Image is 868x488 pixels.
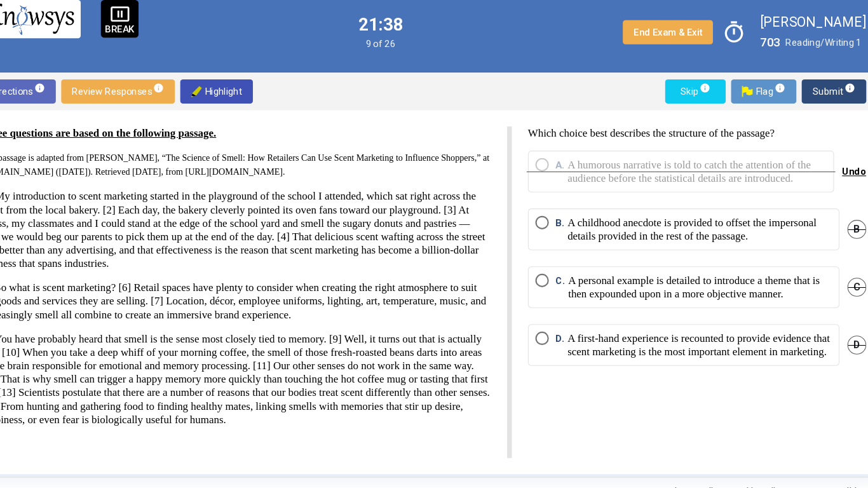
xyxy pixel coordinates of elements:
[802,83,843,105] span: Submit
[633,33,698,43] span: End Exam & Exit
[835,325,853,342] span: D
[533,127,853,140] p: Which choice best describes the structure of the passage?
[559,212,571,237] span: B.
[215,89,225,99] img: highlighter-img.png
[830,165,853,175] span: Undo
[215,83,263,105] span: Highlight
[571,266,820,292] p: A personal example is detailed to introduce a theme that is then expounded upon in a more objecti...
[373,22,416,39] label: 21:38
[15,128,238,139] u: Three questions are based on the following passage.
[663,467,717,480] a: Privacy Policy
[205,83,273,105] button: highlighter-img.pngHighlight
[25,83,77,105] span: Directions
[623,27,708,50] button: End Exam & Exit
[752,39,771,56] label: 703
[571,212,820,237] p: A childhood anecdote is provided to offset the impersonal details provided in the rest of the pas...
[696,86,706,96] span: info
[22,11,104,40] img: knowsys-logo.png
[725,83,787,105] button: Flag.pngFlaginfo
[15,152,497,175] span: This passage is adapted from [PERSON_NAME], “The Science of Smell: How Retailers Can Use Scent Ma...
[835,270,853,288] span: C
[15,83,87,105] button: Directionsinfo
[15,322,498,410] p: [8] You have probably heard that smell is the sense most closely tied to memory. [9] Well, it tur...
[782,467,858,480] a: Terms & Conditions
[533,150,853,369] mat-radio-group: Select an option
[835,215,853,233] span: B
[102,83,189,105] span: Review Responses
[673,83,710,105] span: Skip
[559,321,571,346] span: D.
[832,86,843,96] span: info
[752,20,853,37] label: [PERSON_NAME]
[792,83,853,105] button: Submitinfo
[10,468,233,478] strong: Knowsys Educational Services LLC Copyright © 2025
[776,43,848,53] span: Reading/Writing 1
[179,86,189,96] span: info
[138,11,157,30] span: pause_presentation
[559,266,571,292] span: C.
[92,83,200,105] button: Review Responsesinfo
[15,273,498,311] p: [5] So what is scent marketing? [6] Retail spaces have plenty to consider when creating the right...
[10,467,307,480] div: All rights reserved.
[766,86,776,96] span: info
[735,83,776,105] span: Flag
[735,89,745,99] img: Flag.png
[713,24,742,53] span: timer
[723,467,776,480] a: Cookie Policy
[67,86,77,96] span: info
[663,83,720,105] button: Skipinfo
[15,187,498,263] p: [1] My introduction to scent marketing started in the playground of the school I attended, which ...
[571,321,820,346] p: A first-hand experience is recounted to provide evidence that scent marketing is the most importa...
[15,50,36,71] span: west
[133,30,161,39] p: BREAK
[373,44,416,54] span: 9 of 26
